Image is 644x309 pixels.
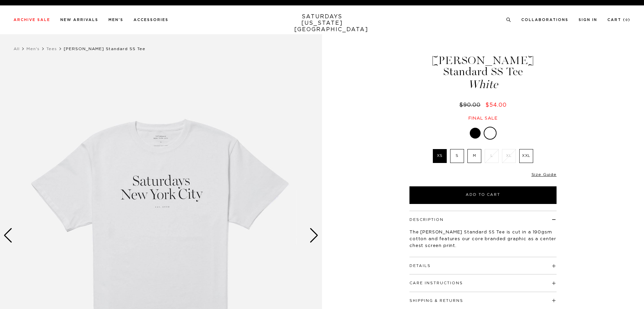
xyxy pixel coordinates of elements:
button: Description [409,218,444,222]
button: Shipping & Returns [409,299,463,303]
label: S [450,149,464,163]
del: $90.00 [459,102,483,108]
a: Cart (0) [607,18,630,22]
a: Men's [26,47,40,51]
button: Add to Cart [409,186,557,204]
h1: [PERSON_NAME] Standard SS Tee [408,55,558,90]
a: Men's [108,18,123,22]
a: All [14,47,20,51]
span: $54.00 [485,102,507,108]
span: White [408,79,558,90]
a: SATURDAYS[US_STATE][GEOGRAPHIC_DATA] [294,14,350,33]
a: Archive Sale [14,18,50,22]
a: Size Guide [531,172,557,177]
div: Final sale [408,116,558,121]
small: 0 [625,19,628,22]
label: M [467,149,481,163]
a: Sign In [579,18,597,22]
a: Collaborations [521,18,568,22]
p: The [PERSON_NAME] Standard SS Tee is cut in a 190gsm cotton and features our core branded graphic... [409,229,557,249]
button: Care Instructions [409,281,463,285]
a: Accessories [134,18,168,22]
a: New Arrivals [60,18,98,22]
a: Tees [46,47,57,51]
div: Next slide [309,228,319,243]
label: XS [433,149,447,163]
button: Details [409,264,431,268]
label: XXL [519,149,533,163]
div: Previous slide [3,228,13,243]
span: [PERSON_NAME] Standard SS Tee [64,47,145,51]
